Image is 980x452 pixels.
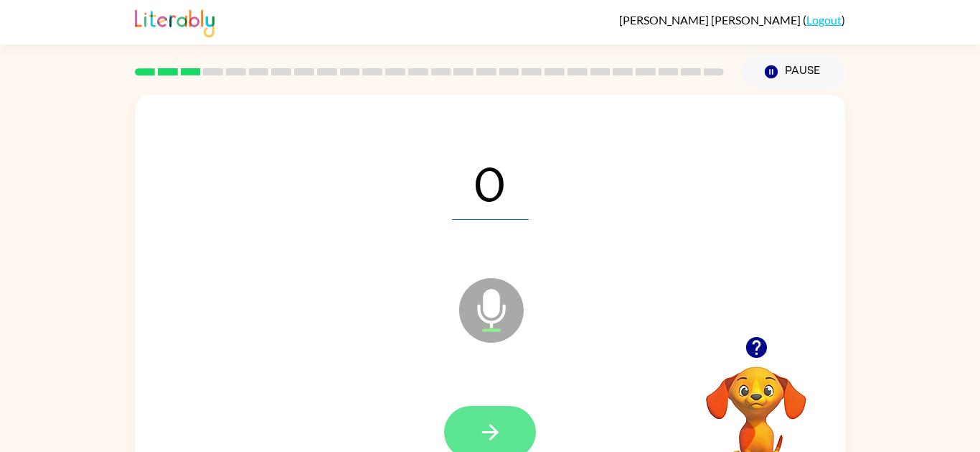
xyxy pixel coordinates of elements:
[806,13,842,27] a: Logout
[741,55,845,88] button: Pause
[619,13,845,27] div: ( )
[619,13,803,27] span: [PERSON_NAME] [PERSON_NAME]
[452,145,529,220] span: O
[135,6,215,37] img: Literably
